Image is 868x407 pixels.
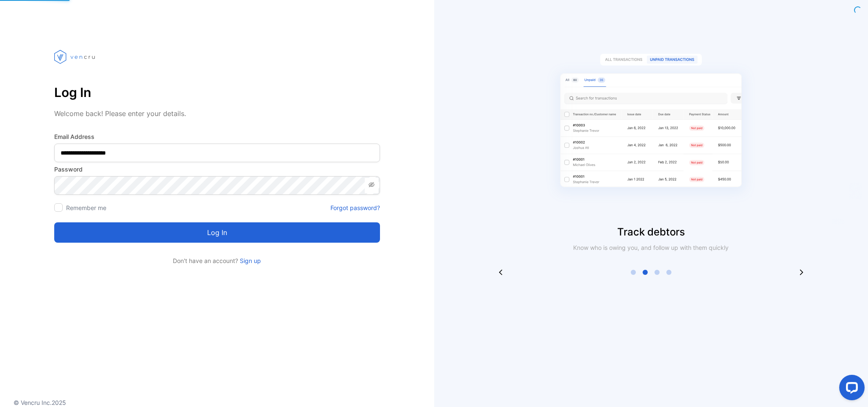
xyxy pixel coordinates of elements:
p: Know who is owing you, and follow up with them quickly [570,243,732,252]
label: Email Address [54,132,380,141]
label: Password [54,165,380,174]
label: Remember me [66,204,106,211]
iframe: LiveChat chat widget [832,371,868,407]
img: slider image [545,34,757,224]
a: Sign up [238,257,261,264]
p: Log In [54,82,380,102]
a: Forgot password? [330,203,380,212]
img: vencru logo [54,34,97,80]
p: Don't have an account? [54,256,380,265]
p: Welcome back! Please enter your details. [54,108,380,119]
button: Log in [54,222,380,243]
